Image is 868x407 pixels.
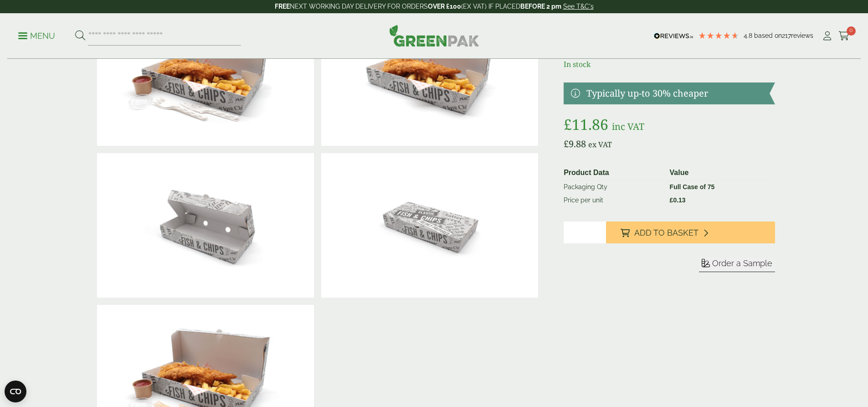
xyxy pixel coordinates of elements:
span: £ [670,196,673,204]
a: Menu [18,31,55,40]
strong: OVER £100 [428,3,461,10]
span: Based on [754,32,782,39]
button: Order a Sample [699,258,775,272]
th: Value [666,165,771,180]
img: Large Corrugated Newsprint Fish & Chips Box With Food Variant 1 [97,1,314,146]
span: inc VAT [612,120,644,133]
th: Product Data [560,165,666,180]
img: REVIEWS.io [654,33,693,39]
span: Order a Sample [712,258,772,268]
span: reviews [791,32,813,39]
i: Cart [838,31,850,41]
img: Large Corrugated Newsprint Fish & Chips Box Open [97,153,314,298]
a: 0 [838,29,850,43]
span: ex VAT [588,139,612,149]
span: £ [564,138,569,150]
img: Large Corrugated Newsprint Fish & Chips Box With Food [321,1,538,146]
img: GreenPak Supplies [389,25,479,46]
bdi: 11.86 [564,114,608,134]
span: 217 [782,32,791,39]
span: 4.8 [744,32,754,39]
strong: Full Case of 75 [670,183,715,191]
strong: BEFORE 2 pm [520,3,561,10]
p: Menu [18,31,55,41]
bdi: 9.88 [564,138,586,150]
span: £ [564,114,572,134]
div: 4.77 Stars [698,31,739,40]
strong: FREE [275,3,290,10]
img: Large Corrugated Newsprint Fish & Chips Box Closed [321,153,538,298]
a: See T&C's [563,3,594,10]
td: Price per unit [560,194,666,207]
span: 0 [847,26,856,36]
span: Add to Basket [634,228,699,238]
bdi: 0.13 [670,196,686,204]
button: Add to Basket [606,222,775,243]
button: Open CMP widget [5,381,26,402]
i: My Account [822,31,833,41]
td: Packaging Qty [560,180,666,194]
p: In stock [564,59,775,70]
